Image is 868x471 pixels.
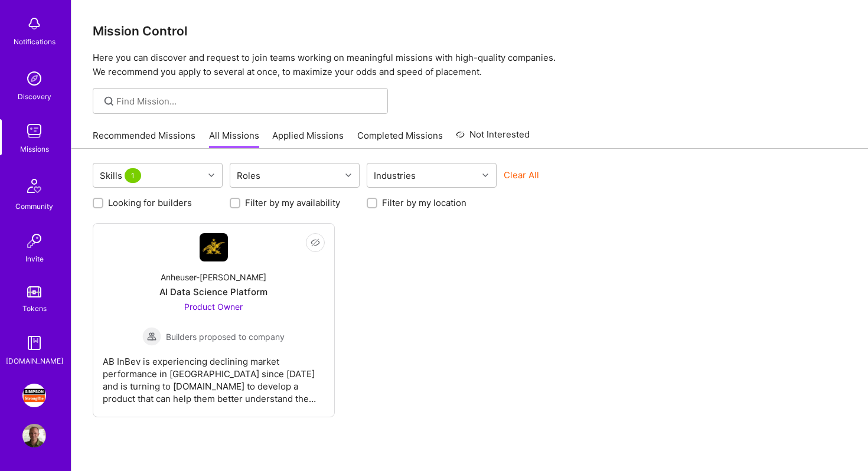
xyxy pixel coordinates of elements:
[22,384,46,407] img: Simpson Strong-Tie: General Design
[184,302,243,312] span: Product Owner
[22,424,46,447] img: User Avatar
[93,129,195,149] a: Recommended Missions
[19,384,49,407] a: Simpson Strong-Tie: General Design
[22,302,47,315] div: Tokens
[22,119,46,143] img: teamwork
[93,24,847,38] h3: Mission Control
[161,271,266,283] div: Anheuser-[PERSON_NAME]
[27,286,41,297] img: tokens
[142,327,161,346] img: Builders proposed to company
[20,172,48,200] img: Community
[93,51,847,79] p: Here you can discover and request to join teams working on meaningful missions with high-quality ...
[166,331,285,343] span: Builders proposed to company
[25,253,44,265] div: Invite
[22,12,46,35] img: bell
[234,167,263,184] div: Roles
[22,331,46,355] img: guide book
[200,233,228,261] img: Company Logo
[456,127,530,149] a: Not Interested
[504,169,539,181] button: Clear All
[22,67,46,90] img: discovery
[209,129,259,149] a: All Missions
[102,94,116,108] i: icon SearchGrey
[22,229,46,253] img: Invite
[116,95,379,107] input: Find Mission...
[103,233,325,407] a: Company LogoAnheuser-[PERSON_NAME]AI Data Science PlatformProduct Owner Builders proposed to comp...
[208,172,214,178] i: icon Chevron
[19,424,49,447] a: User Avatar
[97,167,146,184] div: Skills
[357,129,443,149] a: Completed Missions
[272,129,344,149] a: Applied Missions
[20,143,49,155] div: Missions
[103,346,325,405] div: AB InBev is experiencing declining market performance in [GEOGRAPHIC_DATA] since [DATE] and is tu...
[482,172,488,178] i: icon Chevron
[108,197,192,209] label: Looking for builders
[382,197,466,209] label: Filter by my location
[125,168,141,183] span: 1
[345,172,351,178] i: icon Chevron
[311,238,320,247] i: icon EyeClosed
[159,286,267,298] div: AI Data Science Platform
[371,167,419,184] div: Industries
[6,355,63,367] div: [DOMAIN_NAME]
[14,35,56,48] div: Notifications
[18,90,51,103] div: Discovery
[245,197,340,209] label: Filter by my availability
[15,200,53,212] div: Community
